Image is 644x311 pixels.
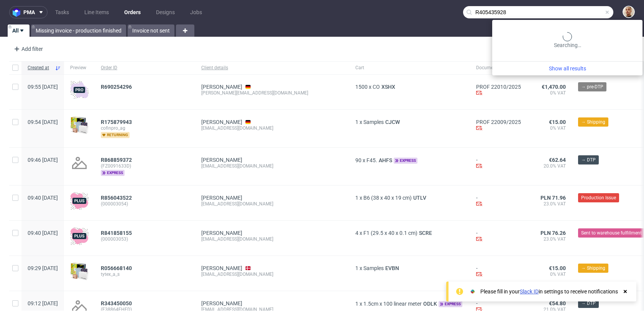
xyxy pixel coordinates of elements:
[380,84,397,90] a: XSHX
[520,288,539,295] a: Slack ID
[549,119,566,125] span: €15.00
[70,154,89,172] img: no_design.png
[363,301,422,307] span: 1.5cm x 100 linear meter
[439,301,462,307] span: express
[355,300,464,307] div: x
[422,301,439,307] a: ODLK
[394,158,417,164] span: express
[417,230,434,236] span: SCRE
[581,194,616,201] span: Production Issue
[186,6,207,18] a: Jobs
[201,236,343,242] div: [EMAIL_ADDRESS][DOMAIN_NAME]
[28,300,58,306] span: 09:12 [DATE]
[101,265,133,271] a: R056668140
[13,8,23,17] img: logo
[549,300,566,306] span: €54.80
[366,157,377,163] span: F45.
[70,227,89,245] img: plus-icon.676465ae8f3a83198b3f.png
[581,83,603,90] span: → pre-DTP
[128,24,174,37] a: Invoice not sent
[355,84,464,90] div: x
[101,119,133,125] a: R175879943
[581,119,605,125] span: → Shipping
[412,195,428,201] a: UTLV
[480,288,618,295] div: Please fill in your in settings to receive notifications
[581,156,596,163] span: → DTP
[101,84,132,90] span: R690254296
[384,265,401,271] a: EVBN
[70,81,89,99] img: pro-icon.017ec5509f39f3e742e3.png
[70,116,89,134] img: sample-icon.16e107be6ad460a3e330.png
[540,230,566,236] span: PLN 76.26
[101,65,189,71] span: Order ID
[28,195,58,201] span: 09:40 [DATE]
[384,119,401,125] span: CJCW
[101,163,189,169] span: (FZ0091633D)
[101,300,132,306] span: R343450050
[542,84,566,90] span: €1,470.00
[101,170,125,176] span: express
[476,195,521,208] div: -
[201,230,242,236] a: [PERSON_NAME]
[476,157,521,170] div: -
[101,84,133,90] a: R690254296
[476,84,521,90] a: PROF 22010/2025
[549,265,566,271] span: €15.00
[101,125,189,131] span: cofinpro_ag
[201,195,242,201] a: [PERSON_NAME]
[101,236,189,242] span: (000003053)
[201,271,343,277] div: [EMAIL_ADDRESS][DOMAIN_NAME]
[373,84,380,90] span: CO
[201,84,242,90] a: [PERSON_NAME]
[623,7,634,17] img: Bartłomiej Leśniczuk
[363,265,384,271] span: Samples
[355,119,464,125] div: x
[533,90,566,96] span: 0% VAT
[355,301,358,307] span: 1
[355,195,464,201] div: x
[11,43,44,55] div: Add filter
[581,265,605,272] span: → Shipping
[101,271,189,277] span: tytex_a_s
[476,230,521,243] div: -
[533,125,566,131] span: 0% VAT
[201,90,343,96] div: [PERSON_NAME][EMAIL_ADDRESS][DOMAIN_NAME]
[101,157,133,163] a: R868859372
[101,195,133,201] a: R856043522
[201,300,242,306] a: [PERSON_NAME]
[201,265,242,271] a: [PERSON_NAME]
[101,300,133,306] a: R343450050
[201,65,343,71] span: Client details
[101,201,189,207] span: (000003054)
[363,195,412,201] span: B6 (38 x 40 x 19 cm)
[476,265,521,278] div: -
[355,265,464,271] div: x
[101,230,133,236] a: R841858155
[28,230,58,236] span: 09:40 [DATE]
[355,84,368,90] span: 1500
[533,163,566,169] span: 20.0% VAT
[476,65,521,71] span: Document
[476,119,521,125] a: PROF 22009/2025
[28,84,58,90] span: 09:55 [DATE]
[70,262,89,280] img: sample-icon.16e107be6ad460a3e330.png
[355,157,464,164] div: x
[355,157,361,163] span: 90
[28,119,58,125] span: 09:54 [DATE]
[533,271,566,277] span: 0% VAT
[540,195,566,201] span: PLN 71.96
[28,65,52,71] span: Created at
[23,10,35,15] span: pma
[355,65,464,71] span: Cart
[355,265,358,271] span: 1
[581,230,642,236] span: Sent to warehouse fulfillment
[355,230,358,236] span: 4
[201,157,242,163] a: [PERSON_NAME]
[363,230,417,236] span: F1 (29.5 x 40 x 0.1 cm)
[355,195,358,201] span: 1
[533,201,566,207] span: 23.0% VAT
[355,119,358,125] span: 1
[101,195,132,201] span: R856043522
